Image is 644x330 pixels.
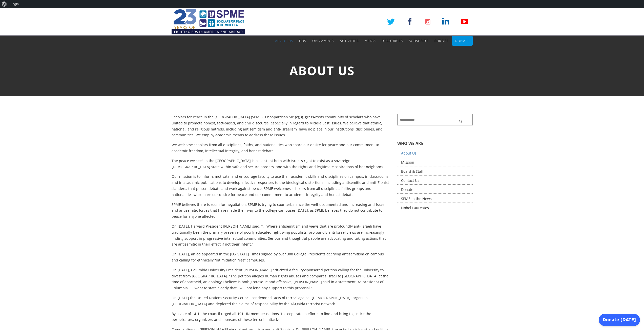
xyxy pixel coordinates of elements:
[172,311,390,323] p: By a vote of 14-1, the council urged all 191 UN member nations “to cooperate in efforts to find a...
[397,168,473,175] a: Board & Staff
[409,36,428,46] a: Subscribe
[434,38,449,43] span: Europe
[312,38,334,43] span: On Campus
[365,36,376,46] a: Media
[365,38,376,43] span: Media
[172,223,390,247] p: On [DATE], Harvard President [PERSON_NAME] said, “….Where antisemitism and views that are profoun...
[397,204,473,212] a: Nobel Laureates
[397,177,473,185] a: Contact Us
[172,202,390,219] p: SPME believes there is room for negotiation. SPME is trying to counterbalance the well-documented...
[299,36,306,46] a: BDS
[172,8,245,36] img: SPME
[434,36,449,46] a: Europe
[397,186,473,194] a: Donate
[397,141,473,146] h5: WHO WE ARE
[172,142,390,154] p: We welcome scholars from all disciplines, faiths, and nationalities who share our desire for peac...
[172,251,390,263] p: On [DATE], an ad appeared in the [US_STATE] Times signed by over 300 College Presidents decrying ...
[172,158,390,170] p: The peace we seek in the [GEOGRAPHIC_DATA] is consistent both with Israel’s right to exist as a s...
[340,36,359,46] a: Activities
[397,159,473,166] a: Mission
[172,267,390,291] p: On [DATE], Columbia University President [PERSON_NAME] criticized a faculty-sponsored petition ca...
[299,38,306,43] span: BDS
[455,38,470,43] span: Donate
[172,295,390,307] p: On [DATE] the United Nations Security Council condemned “acts of terror” against [DEMOGRAPHIC_DAT...
[275,38,293,43] span: About Us
[289,62,355,79] span: About Us
[397,195,473,203] a: SPME in the News
[397,149,473,157] a: About Us
[455,36,470,46] a: Donate
[275,36,293,46] a: About Us
[340,38,359,43] span: Activities
[382,38,403,43] span: Resources
[172,114,390,138] p: Scholars for Peace in the [GEOGRAPHIC_DATA] (SPME) is nonpartisan 501(c)(3), grass-roots communit...
[409,38,428,43] span: Subscribe
[172,173,390,197] p: Our mission is to inform, motivate, and encourage faculty to use their academic skills and discip...
[312,36,334,46] a: On Campus
[382,36,403,46] a: Resources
